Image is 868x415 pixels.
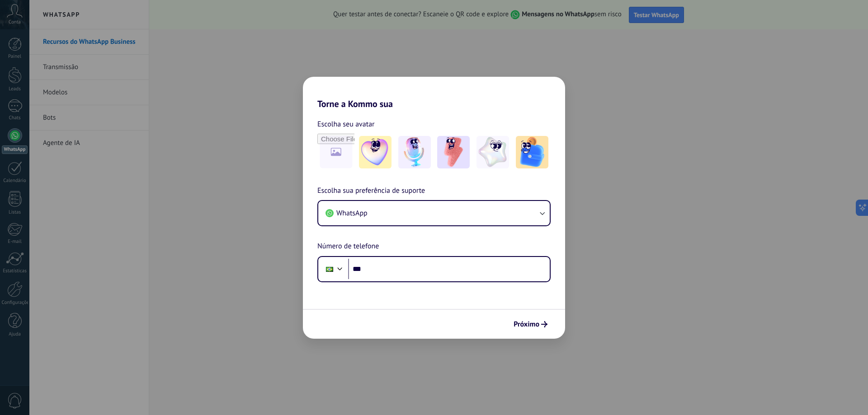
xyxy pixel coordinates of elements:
[476,136,509,168] img: -4.jpeg
[317,185,425,197] span: Escolha sua preferência de suporte
[359,136,392,168] img: -1.jpeg
[303,77,565,109] h2: Torne a Kommo sua
[317,241,379,252] span: Número de telefone
[317,118,375,130] span: Escolha seu avatar
[437,136,470,168] img: -3.jpeg
[398,136,431,168] img: -2.jpeg
[318,201,550,225] button: WhatsApp
[321,260,338,279] div: Brazil: + 55
[509,317,552,332] button: Próximo
[516,136,548,168] img: -5.jpeg
[336,209,368,218] span: WhatsApp
[514,321,539,327] span: Próximo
